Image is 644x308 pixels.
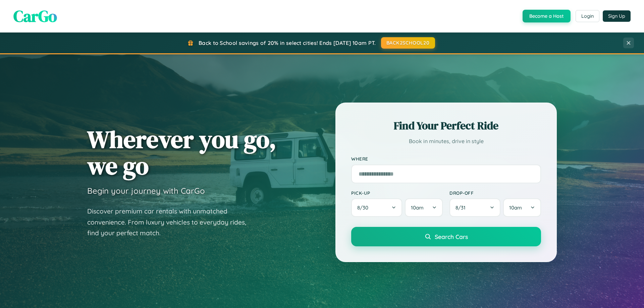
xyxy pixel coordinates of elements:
button: 10am [503,198,541,217]
span: Back to School savings of 20% in select cities! Ends [DATE] 10am PT. [199,40,376,46]
span: 8 / 31 [455,204,469,211]
h1: Wherever you go, we go [87,126,276,179]
button: 8/31 [449,198,500,217]
label: Drop-off [449,190,541,196]
label: Where [351,156,541,162]
button: BACK2SCHOOL20 [381,37,435,49]
span: CarGo [13,5,57,27]
span: Search Cars [435,233,468,240]
button: 8/30 [351,198,402,217]
button: 10am [405,198,443,217]
label: Pick-up [351,190,443,196]
span: 8 / 30 [357,204,372,211]
span: 10am [509,204,522,211]
h3: Begin your journey with CarGo [87,186,205,196]
button: Sign Up [603,10,631,22]
button: Login [576,10,599,22]
button: Search Cars [351,227,541,246]
p: Discover premium car rentals with unmatched convenience. From luxury vehicles to everyday rides, ... [87,206,255,239]
p: Book in minutes, drive in style [351,136,541,146]
button: Become a Host [523,10,571,22]
h2: Find Your Perfect Ride [351,118,541,133]
span: 10am [411,204,424,211]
